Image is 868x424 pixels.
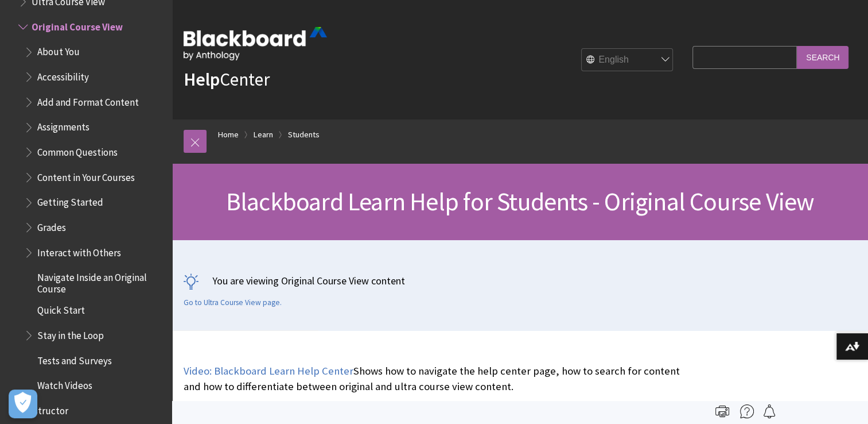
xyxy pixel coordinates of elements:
a: HelpCenter [184,68,270,91]
span: Getting Started [37,193,103,209]
a: Go to Ultra Course View page. [184,298,282,308]
a: Home [218,128,239,142]
span: Watch Videos [37,376,92,392]
span: Interact with Others [37,243,121,259]
span: Stay in the Loop [37,326,104,341]
img: Blackboard by Anthology [184,27,327,60]
p: Shows how to navigate the help center page, how to search for content and how to differentiate be... [184,364,687,394]
img: Print [715,404,729,418]
strong: Help [184,68,220,91]
select: Site Language Selector [582,49,674,72]
span: Content in Your Courses [37,168,135,183]
p: You are viewing Original Course View content [184,273,857,288]
button: Open Preferences [9,390,37,418]
span: Accessibility [37,67,89,83]
a: Learn [254,128,273,142]
span: Blackboard Learn Help for Students - Original Course View [226,186,814,217]
input: Search [797,46,848,68]
img: Follow this page [762,404,776,418]
a: Video: Blackboard Learn Help Center [184,364,353,378]
img: More help [740,404,754,418]
span: Original Course View [32,17,123,33]
span: Common Questions [37,142,118,158]
span: Tests and Surveys [37,351,112,367]
span: Instructor [26,401,68,417]
a: Students [288,128,320,142]
span: Grades [37,218,66,233]
span: Add and Format Content [37,92,139,108]
span: Navigate Inside an Original Course [37,268,164,295]
span: Assignments [37,118,89,133]
span: About You [37,43,80,58]
span: Quick Start [37,301,85,317]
